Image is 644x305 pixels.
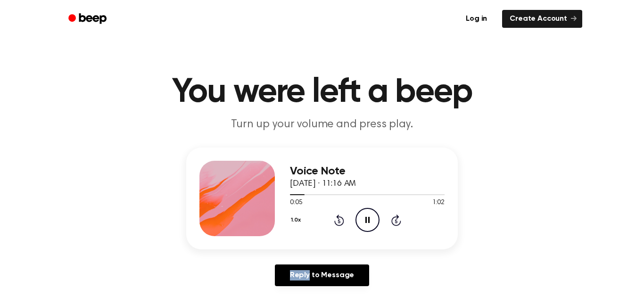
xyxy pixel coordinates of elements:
[456,8,496,30] a: Log in
[432,198,445,208] span: 1:02
[62,10,115,28] a: Beep
[290,165,445,178] h3: Voice Note
[81,75,563,109] h1: You were left a beep
[275,264,369,286] a: Reply to Message
[290,198,302,208] span: 0:05
[502,10,582,28] a: Create Account
[141,117,503,132] p: Turn up your volume and press play.
[290,180,356,188] span: [DATE] · 11:16 AM
[290,212,304,228] button: 1.0x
